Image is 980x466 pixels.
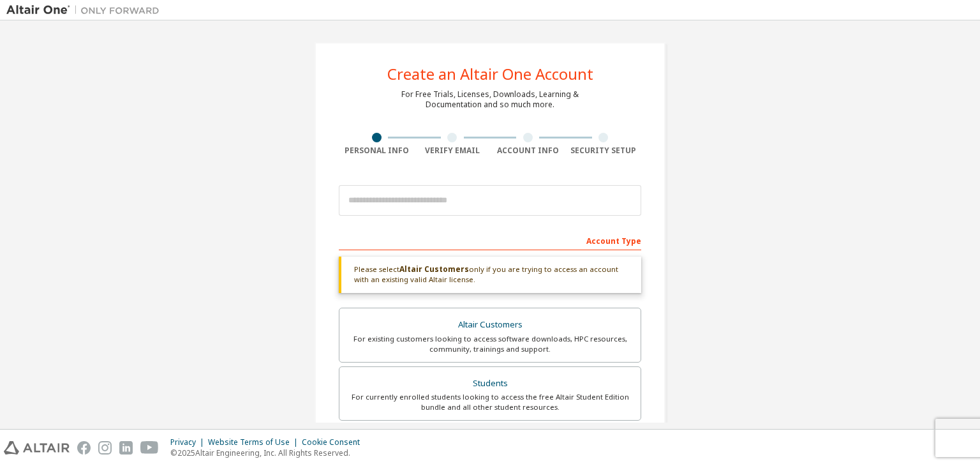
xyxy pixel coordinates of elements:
div: For currently enrolled students looking to access the free Altair Student Edition bundle and all ... [347,392,633,412]
div: Please select only if you are trying to access an account with an existing valid Altair license. [339,257,641,293]
img: facebook.svg [77,441,91,455]
img: Altair One [6,4,166,17]
img: altair_logo.svg [4,441,70,455]
div: Security Setup [566,146,642,156]
b: Altair Customers [399,264,469,274]
div: Account Info [490,146,566,156]
div: Account Type [339,230,641,250]
div: Website Terms of Use [208,437,302,447]
img: linkedin.svg [119,441,133,455]
p: © 2025 Altair Engineering, Inc. All Rights Reserved. [170,447,367,458]
div: Personal Info [339,146,415,156]
div: Students [347,375,633,393]
img: instagram.svg [98,441,112,455]
div: For Free Trials, Licenses, Downloads, Learning & Documentation and so much more. [401,89,579,110]
div: Cookie Consent [302,437,367,447]
div: Privacy [170,437,208,447]
div: Create an Altair One Account [387,66,593,82]
div: Altair Customers [347,316,633,334]
img: youtube.svg [140,441,159,455]
div: For existing customers looking to access software downloads, HPC resources, community, trainings ... [347,334,633,354]
div: Verify Email [415,146,491,156]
